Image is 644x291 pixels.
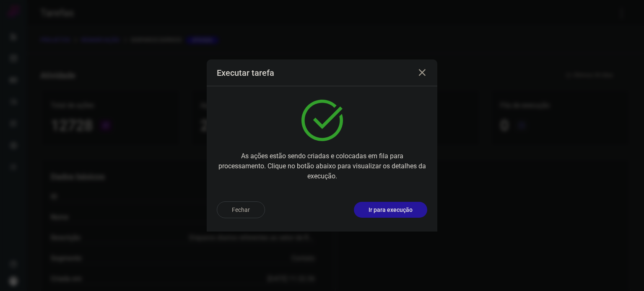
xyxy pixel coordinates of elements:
img: verified.svg [301,100,343,141]
h3: Executar tarefa [217,68,274,78]
button: Fechar [217,201,265,218]
button: Ir para execução [354,202,427,218]
p: As ações estão sendo criadas e colocadas em fila para processamento. Clique no botão abaixo para ... [217,151,427,181]
p: Ir para execução [369,206,413,214]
